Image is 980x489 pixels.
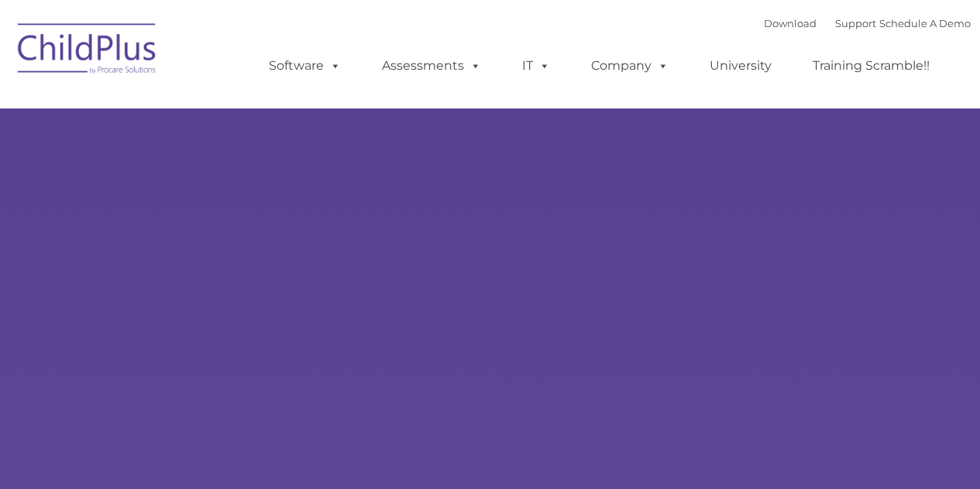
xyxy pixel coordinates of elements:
[253,50,356,81] a: Software
[764,17,817,29] a: Download
[576,50,684,81] a: Company
[835,17,876,29] a: Support
[764,17,971,29] font: |
[507,50,566,81] a: IT
[366,50,497,81] a: Assessments
[797,50,945,81] a: Training Scramble!!
[694,50,787,81] a: University
[10,12,165,90] img: ChildPlus by Procare Solutions
[879,17,971,29] a: Schedule A Demo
